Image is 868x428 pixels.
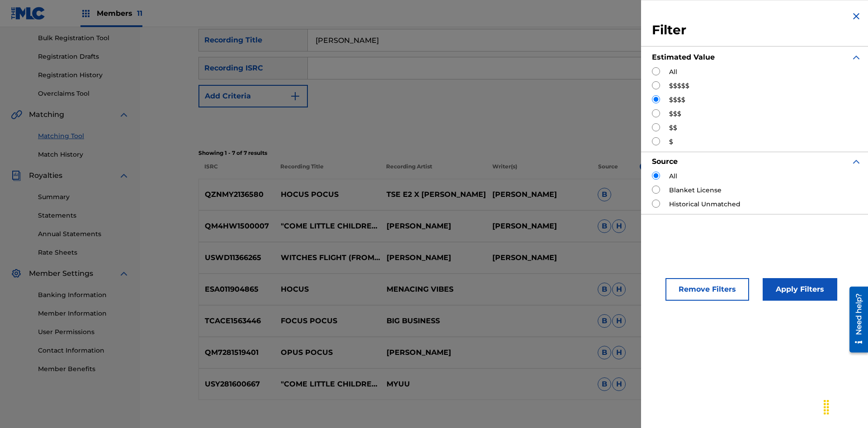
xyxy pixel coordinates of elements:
[486,221,592,232] p: [PERSON_NAME]
[38,70,129,80] a: Registration History
[38,192,129,202] a: Summary
[669,137,673,147] label: $
[38,327,129,337] a: User Permissions
[38,33,129,43] a: Bulk Registration Tool
[275,316,381,326] p: FOCUS POCUS
[665,278,749,301] button: Remove Filters
[612,314,626,328] span: H
[38,131,129,141] a: Matching Tool
[669,200,741,209] label: Historical Unmatched
[274,163,380,179] p: Recording Title
[198,29,810,144] form: Search Form
[652,53,715,61] strong: Estimated Value
[612,219,626,233] span: H
[275,189,381,200] p: HOCUS POCUS
[38,52,129,61] a: Registration Drafts
[38,211,129,220] a: Statements
[851,52,862,63] img: expand
[823,385,868,428] iframe: Chat Widget
[11,7,46,20] img: MLC Logo
[598,346,611,359] span: B
[380,252,486,263] p: [PERSON_NAME]
[669,186,722,195] label: Blanket License
[612,346,626,359] span: H
[38,364,129,374] a: Member Benefits
[38,229,129,239] a: Annual Statements
[275,284,381,295] p: HOCUS
[198,163,274,179] p: ISRC
[380,221,486,232] p: [PERSON_NAME]
[598,314,611,328] span: B
[598,377,611,391] span: B
[97,8,142,19] span: Members
[38,248,129,257] a: Rate Sheets
[380,347,486,358] p: [PERSON_NAME]
[199,284,275,295] p: ESA011904865
[199,347,275,358] p: QM7281519401
[29,170,62,181] span: Royalties
[11,268,22,279] img: Member Settings
[198,149,810,157] p: Showing 1 - 7 of 7 results
[598,188,611,201] span: B
[598,163,618,179] p: Source
[38,346,129,355] a: Contact Information
[598,219,611,233] span: B
[38,309,129,318] a: Member Information
[29,109,64,120] span: Matching
[275,252,381,263] p: WITCHES FLIGHT (FROM "HOCUS POCUS"/SCORE)
[137,9,142,18] span: 11
[612,377,626,391] span: H
[652,22,862,38] h3: Filter
[275,379,381,390] p: "COME LITTLE CHILDREN (FROM ""HOCUS POCUS"") [CHILDREN OF THE NIGHT]"
[380,316,486,326] p: BIG BUSINESS
[199,252,275,263] p: USWD11366265
[380,284,486,295] p: MENACING VIBES
[275,221,381,232] p: "COME LITTLE CHILDREN (FROM ""HOCUS POCUS"")"
[669,95,685,105] label: $$$$
[38,290,129,300] a: Banking Information
[38,89,129,98] a: Overclaims Tool
[612,283,626,296] span: H
[118,268,129,279] img: expand
[80,8,91,19] img: Top Rightsholders
[652,157,678,166] strong: Source
[275,347,381,358] p: OPUS POCUS
[486,252,592,263] p: [PERSON_NAME]
[38,150,129,159] a: Match History
[199,379,275,390] p: USY281600667
[198,85,308,107] button: Add Criteria
[11,170,22,181] img: Royalties
[199,221,275,232] p: QM4HW1500007
[763,278,837,301] button: Apply Filters
[669,81,689,91] label: $$$$$
[819,394,834,421] div: Drag
[598,283,611,296] span: B
[486,163,592,179] p: Writer(s)
[486,189,592,200] p: [PERSON_NAME]
[118,109,129,120] img: expand
[640,163,648,171] span: ?
[380,379,486,390] p: MYUU
[669,109,681,119] label: $$$
[843,283,868,357] iframe: Resource Center
[11,109,22,120] img: Matching
[669,123,677,133] label: $$
[851,156,862,167] img: expand
[380,163,486,179] p: Recording Artist
[199,189,275,200] p: QZNMY2136580
[29,268,93,279] span: Member Settings
[380,189,486,200] p: TSE E2 X [PERSON_NAME]
[851,11,862,22] img: close
[290,91,301,102] img: 9d2ae6d4665cec9f34b9.svg
[669,172,677,181] label: All
[669,67,677,77] label: All
[199,316,275,326] p: TCACE1563446
[118,170,129,181] img: expand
